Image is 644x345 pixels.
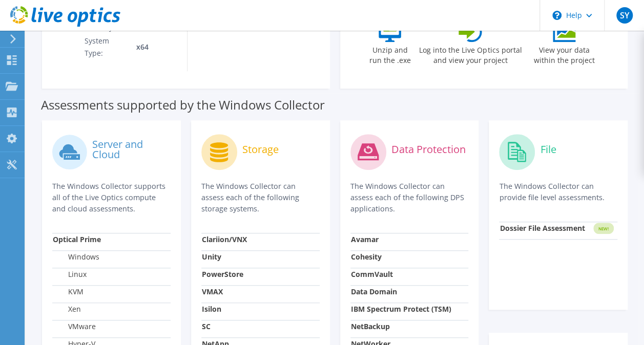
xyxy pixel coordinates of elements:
svg: \n [552,11,562,20]
strong: IBM Spectrum Protect (TSM) [351,304,451,314]
label: Unzip and run the .exe [366,42,413,66]
strong: Data Domain [351,287,397,296]
p: The Windows Collector supports all of the Live Optics compute and cloud assessments. [52,181,171,214]
strong: PowerStore [202,269,243,279]
strong: Clariion/VNX [202,234,247,244]
label: Assessments supported by the Windows Collector [41,100,325,110]
label: Windows [53,252,99,262]
strong: Dossier File Assessment [500,223,585,233]
label: VMware [53,321,96,332]
label: View your data within the project [527,42,601,66]
strong: Optical Prime [53,234,101,244]
td: x64 [129,34,179,60]
p: The Windows Collector can assess each of the following DPS applications. [350,181,469,214]
strong: Cohesity [351,252,382,262]
strong: NetBackup [351,321,390,331]
label: File [540,144,556,155]
strong: SC [202,321,211,331]
strong: Isilon [202,304,221,314]
label: Data Protection [391,144,466,155]
tspan: NEW! [598,226,609,231]
label: KVM [53,287,84,297]
p: The Windows Collector can provide file level assessments. [499,181,617,203]
strong: VMAX [202,287,223,296]
strong: Avamar [351,234,379,244]
strong: CommVault [351,269,393,279]
label: Xen [53,304,81,314]
label: Linux [53,269,87,279]
span: SY [616,7,633,24]
strong: Unity [202,252,221,262]
label: Storage [242,144,279,155]
td: System Type: [84,34,128,60]
label: Server and Cloud [92,139,171,160]
label: Log into the Live Optics portal and view your project [419,42,522,66]
p: The Windows Collector can assess each of the following storage systems. [201,181,320,214]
